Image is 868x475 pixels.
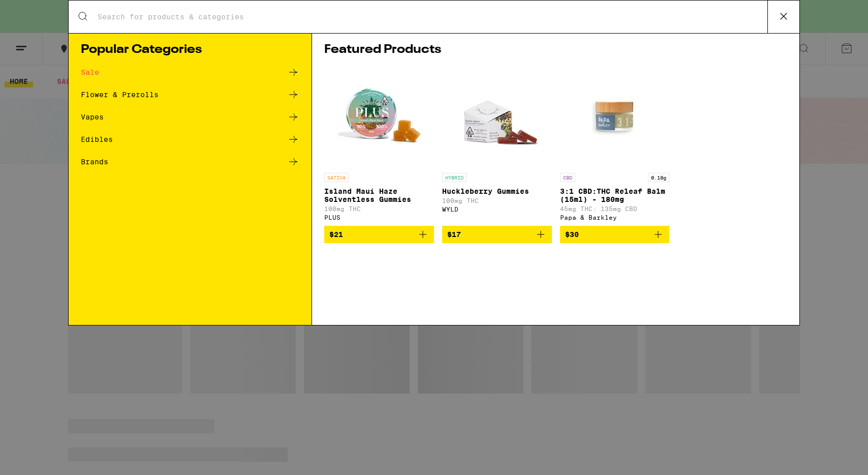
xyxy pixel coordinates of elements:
[560,187,670,203] p: 3:1 CBD:THC Releaf Balm (15ml) - 180mg
[81,158,108,165] div: Brands
[324,214,434,221] div: PLUS
[324,173,349,182] p: SATIVA
[81,133,299,145] a: Edibles
[447,230,461,239] span: $17
[81,88,299,101] a: Flower & Prerolls
[81,136,113,143] div: Edibles
[446,66,548,168] img: WYLD - Huckleberry Gummies
[329,230,343,239] span: $21
[81,113,104,121] div: Vapes
[81,44,299,56] h1: Popular Categories
[565,230,579,239] span: $30
[560,205,670,212] p: 45mg THC: 135mg CBD
[81,111,299,123] a: Vapes
[564,66,665,168] img: Papa & Barkley - 3:1 CBD:THC Releaf Balm (15ml) - 180mg
[81,69,99,76] div: Sale
[97,12,767,21] input: Search for products & categories
[560,66,670,226] a: Open page for 3:1 CBD:THC Releaf Balm (15ml) - 180mg from Papa & Barkley
[442,66,552,226] a: Open page for Huckleberry Gummies from WYLD
[442,187,552,195] p: Huckleberry Gummies
[442,206,552,213] div: WYLD
[6,7,73,15] span: Hi. Need any help?
[324,226,434,243] button: Add to bag
[442,173,467,182] p: HYBRID
[324,44,787,56] h1: Featured Products
[648,173,669,182] p: 0.18g
[442,197,552,204] p: 100mg THC
[81,91,159,98] div: Flower & Prerolls
[324,187,434,203] p: Island Maui Haze Solventless Gummies
[560,214,670,221] div: Papa & Barkley
[81,156,299,168] a: Brands
[324,66,434,226] a: Open page for Island Maui Haze Solventless Gummies from PLUS
[560,226,670,243] button: Add to bag
[324,205,434,212] p: 100mg THC
[442,226,552,243] button: Add to bag
[81,66,299,78] a: Sale
[560,173,575,182] p: CBD
[328,66,430,168] img: PLUS - Island Maui Haze Solventless Gummies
